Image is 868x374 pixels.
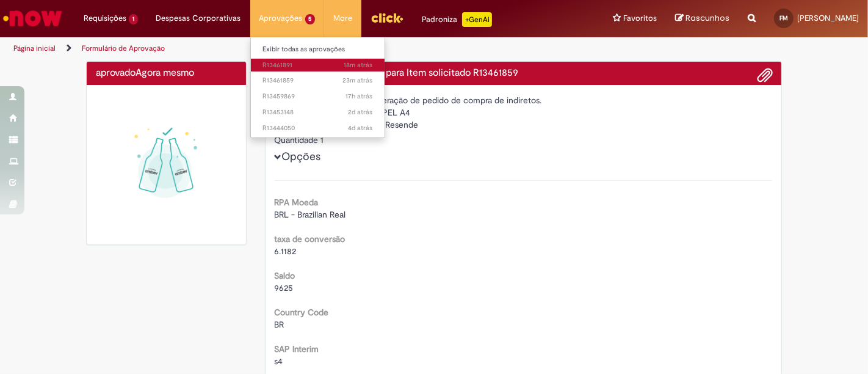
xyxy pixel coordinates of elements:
a: Exibir todas as aprovações [251,43,385,56]
h4: Solicitação de aprovação para Item solicitado R13461859 [275,68,773,79]
b: Saldo [275,270,295,281]
span: 18m atrás [344,61,373,70]
span: More [333,12,352,24]
span: R13459869 [263,92,373,101]
span: Requisições [84,12,126,24]
b: SAP Interim [275,343,319,354]
a: Aberto R13459869 : [251,90,385,103]
time: 29/08/2025 10:33:40 [344,61,373,70]
div: SEGUE ORÇAMENTO DE PAPEL A4 [275,106,773,119]
p: +GenAi [462,12,492,27]
b: Country Code [275,307,329,318]
span: 23m atrás [343,76,373,85]
span: 5 [305,14,316,24]
b: taxa de conversão [275,233,345,244]
span: 6.1182 [275,246,297,257]
span: s4 [275,356,283,367]
span: Aprovações [259,12,303,24]
time: 27/08/2025 14:27:21 [349,108,373,117]
time: 29/08/2025 10:28:12 [343,76,373,85]
span: FM [779,14,788,22]
ul: Trilhas de página [9,37,570,60]
a: Aberto R13461859 : [251,74,385,87]
span: 1 [129,14,138,24]
span: 17h atrás [346,92,373,101]
span: Despesas Corporativas [156,12,241,24]
a: Aberto R13444050 : [251,122,385,135]
img: ServiceNow [1,6,64,31]
div: [PERSON_NAME] Resende [275,119,773,134]
time: 25/08/2025 11:24:04 [349,123,373,133]
span: Favoritos [623,12,657,24]
a: Rascunhos [675,13,729,24]
span: Agora mesmo [136,67,194,79]
span: R13461891 [263,61,373,70]
span: 2d atrás [349,108,373,117]
a: Aberto R13453148 : [251,106,385,119]
div: Padroniza [422,12,492,27]
a: Página inicial [13,43,56,53]
img: click_logo_yellow_360x200.png [371,9,403,27]
span: 9625 [275,282,294,293]
span: R13444050 [263,123,373,133]
time: 28/08/2025 17:42:45 [346,92,373,101]
a: Formulário de Aprovação [82,43,165,53]
time: 29/08/2025 10:51:15 [136,67,194,79]
div: Chamado destinado para a geração de pedido de compra de indiretos. [275,94,773,106]
a: Aberto R13461891 : [251,59,385,72]
ul: Aprovações [250,37,386,138]
span: [PERSON_NAME] [797,13,859,23]
span: Rascunhos [685,12,729,24]
img: sucesso_1.gif [96,94,237,235]
span: BRL - Brazilian Real [275,209,346,220]
h4: aprovado [96,68,237,79]
b: RPA Moeda [275,197,319,208]
span: R13453148 [263,108,373,117]
span: 4d atrás [349,123,373,133]
span: BR [275,319,284,330]
span: R13461859 [263,76,373,86]
div: Quantidade 1 [275,134,773,146]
